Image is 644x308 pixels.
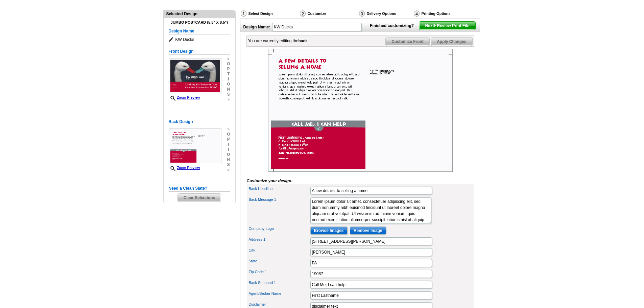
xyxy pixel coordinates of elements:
[227,67,230,72] span: p
[299,39,308,43] b: back
[350,227,386,235] input: Remove Image
[300,10,306,17] img: Customize
[249,280,310,286] label: Back Subhead 1
[227,87,230,92] span: n
[241,10,246,17] img: Select Design
[227,127,230,132] span: »
[249,247,310,253] label: City
[249,302,310,307] label: Disclaimer
[249,186,310,192] label: Back Headline
[386,38,429,46] span: Customize Front
[249,197,310,203] label: Back Message 1
[413,10,473,17] div: Printing Options
[169,20,230,25] h4: Jumbo Postcard (5.5" x 8.5")
[359,10,365,17] img: Delivery Options
[358,10,413,17] div: Delivery Options
[509,151,644,308] iframe: LiveChat chat widget
[249,237,310,242] label: Address 1
[227,77,230,82] span: i
[169,58,221,94] img: Z18892179_00001_1.jpg
[310,227,348,235] input: Browse Images
[227,152,230,157] span: o
[227,137,230,142] span: p
[370,23,418,28] strong: Finished customizing?
[248,38,309,44] div: You are currently editing the .
[243,25,270,29] strong: Design Name:
[240,10,299,19] div: Select Design
[227,167,230,172] span: »
[227,97,230,102] span: »
[169,36,230,43] span: KW Ducks
[419,22,475,30] span: Next Review Print File
[310,197,431,224] textarea: Lorem ipsum dolor sit amet, consectetuer adipiscing elit, sed diam nonummy nibh euismod tincidunt...
[169,185,230,192] h5: Need a Clean Slate?
[299,10,358,19] div: Customize
[227,92,230,97] span: s
[178,194,221,202] span: Clear Selections
[249,269,310,275] label: Zip Code 1
[431,38,472,46] span: Apply Changes
[169,128,221,164] img: Z18892179_00001_2.jpg
[227,72,230,77] span: t
[434,24,437,27] img: button-next-arrow-white.png
[249,226,310,232] label: Company Logo
[169,166,200,170] a: Zoom Preview
[164,10,235,17] div: Selected Design
[169,48,230,55] h5: Front Design
[169,119,230,125] h5: Back Design
[268,49,453,172] img: Z18892179_00001_2.jpg
[247,179,293,183] i: Customize your design:
[169,28,230,34] h5: Design Name
[249,258,310,264] label: State
[227,56,230,62] span: »
[227,142,230,147] span: t
[169,96,200,99] a: Zoom Preview
[227,147,230,152] span: i
[227,82,230,87] span: o
[227,132,230,137] span: o
[227,162,230,167] span: s
[227,62,230,67] span: o
[227,157,230,162] span: n
[414,10,420,17] img: Printing Options & Summary
[249,291,310,297] label: Agent/Broker Name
